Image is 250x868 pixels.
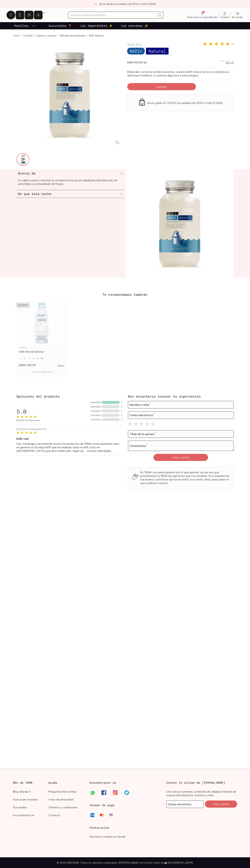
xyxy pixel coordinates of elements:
[16,394,122,399] h3: Opiniones del producto
[48,798,84,801] a: Aviso de privacidad
[90,418,101,421] div: 1 estrellas
[121,418,122,421] div: 0
[127,42,142,46] a: YEMA & Co
[89,34,103,37] p: Kéfir Natural
[186,11,219,19] a: Dirección no especificada
[13,790,48,793] a: Blog: Mundo Y
[156,85,167,88] span: Agregar
[154,454,208,461] button: Enviar opinión
[19,368,65,375] p: ¡Pronto regresaré!
[166,801,203,808] input: mimail@gmail.com
[121,24,148,28] p: Los estrenos ✨
[48,790,84,793] a: Preguntas frecuentes
[13,780,48,785] h3: Más de YEMA
[13,813,48,817] a: Encuéntranos en
[48,22,73,29] a: Sucursales 📍
[16,408,26,415] span: 5.0
[48,780,84,785] h3: Ayuda
[14,34,20,37] a: Inicio
[16,419,40,421] span: Basado en 1 opiniones
[14,24,29,28] p: Pasillos
[58,365,65,367] span: 946 ml
[90,835,125,838] a: Factura tu compra en tienda
[226,62,234,64] span: (800 ml)
[14,22,36,29] a: pasillo-todos-link
[16,442,122,453] p: Soy nutriologa y recomiendo mucho los productos de YEMA a mis pacientes, pero en general, es el m...
[90,780,116,785] h3: Encuéntranos en
[18,171,36,176] h3: Acerca de
[17,153,30,166] img: 253_9b16be57-ae33-4012-8d6a-b48834441919=fwebp-q70-w256
[16,292,234,297] h3: Te recomendamos también
[119,861,193,864] span: [PERSON_NAME] con mucho cariño en [GEOGRAPHIC_DATA].
[127,70,234,77] p: Elaborado con leche de libre pastoreo, nuestro kéfir natural es rico en probióticos, ideal para f...
[205,800,237,808] button: Subscribirme
[60,34,85,37] a: Bebidas fermentadas
[48,805,84,809] a: Términos y condiciones
[231,11,244,19] a: Mi carrito
[94,2,97,6] img: check
[187,16,217,19] span: Dirección no especificada
[90,401,101,403] div: 5 estrellas
[19,346,65,349] div: Lifeway
[127,61,147,64] span: MXN 99.00 / pz
[56,34,60,37] span: /
[80,24,113,28] p: Los Imperdibles ⚡️
[16,303,30,307] span: Agotado
[90,825,160,830] h3: Facturación
[20,34,23,37] span: /
[232,16,243,19] span: Mi carrito
[18,178,123,186] p: Su sabor suave y cremoso lo convierte en la opción ideal para disfrutar solo, en smoothies o acom...
[138,98,146,106] img: Envío
[128,394,234,399] h3: Nos encantaría conocer tu experiencia
[121,414,122,416] div: 0
[90,410,101,412] div: 3 estrellas
[166,780,237,785] h3: Conoce lo último de [PERSON_NAME]
[99,2,156,6] p: ¡Envío gratis en pedidos de $500 o más! (CDMX)
[16,301,68,367] a: Kefir Natural Lifeway 946mlAgotadoLifewayKefir Natural Lifeway(0)MXN 105.00946 ml
[121,410,122,412] div: 0
[231,43,234,45] span: ( 1 )
[18,191,51,196] h3: De qué está hecho
[23,34,33,37] a: Comida
[146,48,169,54] span: Natural
[19,350,65,356] div: Kefir Natural Lifeway
[90,803,115,807] h3: Formas de pago
[16,437,122,440] h4: Kefir real
[48,813,84,817] a: Contacto
[121,401,122,403] div: 1
[41,357,43,359] span: ( 0 )
[140,470,230,485] p: En YEMA nos preocupamos por lo que piensas, es por eso que prometemos no filtrar las opiniones qu...
[127,83,196,90] button: Agregar
[16,301,68,345] img: Kefir Natural Lifeway 946ml
[33,34,36,37] span: /
[127,48,145,54] span: Kéfir
[147,101,223,105] p: ¡Envío gratis en TODOS los pedidos de $500 o más! (CDMX)
[49,24,72,28] p: Sucursales 📍
[220,60,234,62] span: MXN 0.12 / ml
[16,428,47,431] div: [PERSON_NAME] el [DATE]
[71,13,156,17] input: Busca los mejores productos
[166,790,237,797] p: Una vez por semana, contenido de calidad. Entérate de nuevos lanzamientos, eventos, y más.
[121,406,122,408] div: 0
[126,169,234,278] img: Kéfir Natural de Libre Pastoreo
[13,798,48,801] a: Acerca de nosotros
[80,22,113,29] a: Los Imperdibles ⚡️
[19,363,36,367] span: MXN 105.00
[13,805,48,809] a: Sucursales
[90,406,101,408] div: 4 estrellas
[90,414,101,416] div: 2 estrellas
[120,22,149,29] a: Los estrenos ✨
[85,34,89,37] span: /
[219,11,230,19] a: Cuenta
[221,16,229,19] span: Cuenta
[36,34,56,37] a: Lácteos y huevos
